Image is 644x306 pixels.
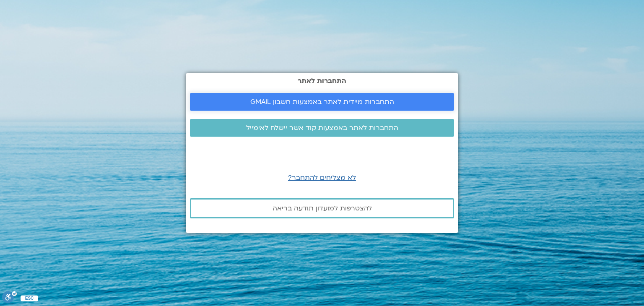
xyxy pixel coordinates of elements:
[246,124,398,132] span: התחברות לאתר באמצעות קוד אשר יישלח לאימייל
[190,119,454,137] a: התחברות לאתר באמצעות קוד אשר יישלח לאימייל
[190,93,454,111] a: התחברות מיידית לאתר באמצעות חשבון GMAIL
[273,205,372,212] span: להצטרפות למועדון תודעה בריאה
[190,198,454,218] a: להצטרפות למועדון תודעה בריאה
[190,77,454,85] h2: התחברות לאתר
[288,173,356,182] a: לא מצליחים להתחבר?
[250,98,394,106] span: התחברות מיידית לאתר באמצעות חשבון GMAIL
